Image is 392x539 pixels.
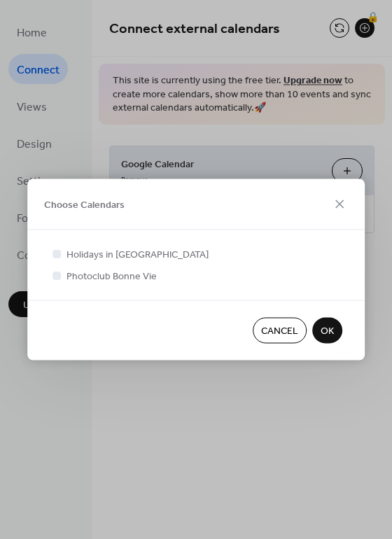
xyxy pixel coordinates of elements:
button: Cancel [253,318,307,344]
button: OK [312,318,342,344]
span: Holidays in [GEOGRAPHIC_DATA] [66,248,209,262]
span: Cancel [261,324,298,339]
span: Photoclub Bonne Vie [66,269,157,284]
span: Choose Calendars [44,198,125,213]
span: OK [321,324,334,339]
